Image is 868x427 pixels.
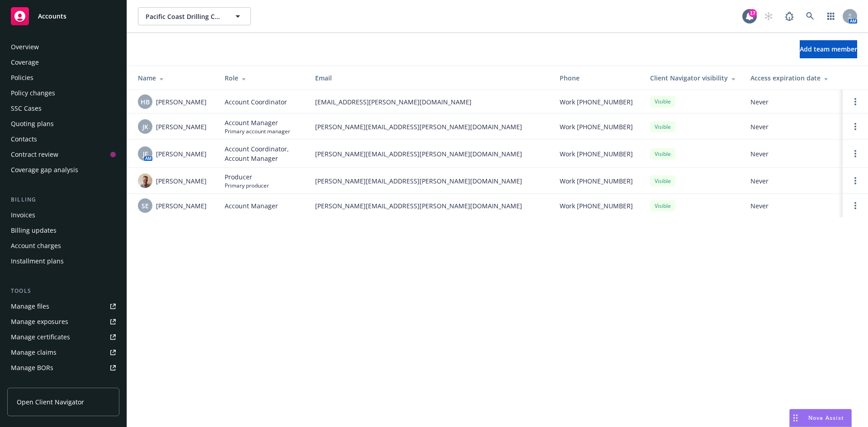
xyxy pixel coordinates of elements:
span: Never [750,149,835,159]
a: Summary of insurance [7,376,119,390]
div: Contract review [11,147,58,162]
span: [EMAIL_ADDRESS][PERSON_NAME][DOMAIN_NAME] [315,97,545,107]
span: Work [PHONE_NUMBER] [560,122,633,131]
a: Accounts [7,4,119,29]
div: Installment plans [11,254,64,268]
span: Account Coordinator, Account Manager [225,144,301,163]
div: Manage certificates [11,330,70,344]
div: Policy changes [11,86,55,100]
span: Work [PHONE_NUMBER] [560,97,633,107]
a: SSC Cases [7,101,119,116]
a: Quoting plans [7,117,119,131]
span: Primary account manager [225,127,290,135]
span: Add team member [800,45,857,53]
div: Manage files [11,299,49,314]
span: JK [142,122,148,131]
img: photo [138,174,152,188]
div: Visible [650,175,675,187]
div: Invoices [11,208,35,222]
div: Client Navigator visibility [650,73,736,83]
span: Never [750,97,835,107]
a: Account charges [7,239,119,253]
div: Email [315,73,545,83]
span: Account Coordinator [225,97,287,107]
a: Policies [7,70,119,85]
div: Drag to move [790,409,801,427]
a: Search [801,7,819,25]
a: Start snowing [759,7,778,25]
a: Manage certificates [7,330,119,344]
span: SE [142,201,149,211]
span: [PERSON_NAME] [156,97,207,107]
div: Contacts [11,132,37,146]
span: JF [143,149,148,159]
span: [PERSON_NAME][EMAIL_ADDRESS][PERSON_NAME][DOMAIN_NAME] [315,149,545,159]
div: Manage exposures [11,314,68,329]
a: Contract review [7,147,119,162]
span: Primary producer [225,182,269,189]
div: Manage BORs [11,361,53,375]
div: Policies [11,70,33,85]
div: Coverage gap analysis [11,163,78,177]
button: Pacific Coast Drilling Company, Inc. [138,7,251,25]
span: [PERSON_NAME] [156,149,207,159]
span: Work [PHONE_NUMBER] [560,176,633,186]
div: Manage claims [11,345,57,360]
span: Never [750,122,835,131]
a: Installment plans [7,254,119,268]
a: Manage claims [7,345,119,360]
div: Role [225,73,301,83]
span: Never [750,201,835,211]
a: Manage files [7,299,119,314]
span: Pacific Coast Drilling Company, Inc. [146,12,224,21]
a: Report a Bug [780,7,798,25]
div: Account charges [11,239,61,253]
a: Open options [850,148,861,159]
div: Visible [650,121,675,132]
span: Work [PHONE_NUMBER] [560,149,633,159]
div: Access expiration date [750,73,835,83]
div: Billing [7,195,119,204]
span: Producer [225,172,269,182]
a: Open options [850,175,861,186]
span: [PERSON_NAME] [156,201,207,211]
a: Open options [850,96,861,107]
div: Visible [650,200,675,211]
div: Phone [560,73,636,83]
a: Manage BORs [7,361,119,375]
span: Open Client Navigator [17,397,84,407]
span: HB [141,97,150,107]
a: Open options [850,200,861,211]
span: Accounts [38,13,66,20]
a: Invoices [7,208,119,222]
span: [PERSON_NAME] [156,122,207,131]
span: [PERSON_NAME][EMAIL_ADDRESS][PERSON_NAME][DOMAIN_NAME] [315,122,545,131]
span: [PERSON_NAME][EMAIL_ADDRESS][PERSON_NAME][DOMAIN_NAME] [315,176,545,186]
div: Visible [650,148,675,160]
span: Never [750,176,835,186]
a: Contacts [7,132,119,146]
span: [PERSON_NAME] [156,176,207,186]
span: [PERSON_NAME][EMAIL_ADDRESS][PERSON_NAME][DOMAIN_NAME] [315,201,545,211]
a: Manage exposures [7,314,119,329]
div: 17 [749,9,757,17]
span: Nova Assist [808,414,844,422]
div: Overview [11,40,39,54]
span: Work [PHONE_NUMBER] [560,201,633,211]
div: Tools [7,286,119,296]
span: Account Manager [225,201,278,211]
a: Coverage [7,55,119,70]
div: Name [138,73,210,83]
button: Nova Assist [789,409,852,427]
div: Visible [650,96,675,107]
a: Policy changes [7,86,119,100]
a: Coverage gap analysis [7,163,119,177]
div: Quoting plans [11,117,54,131]
div: Coverage [11,55,39,70]
a: Billing updates [7,223,119,238]
div: Billing updates [11,223,57,238]
a: Open options [850,121,861,132]
button: Add team member [800,40,857,58]
div: SSC Cases [11,101,42,116]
